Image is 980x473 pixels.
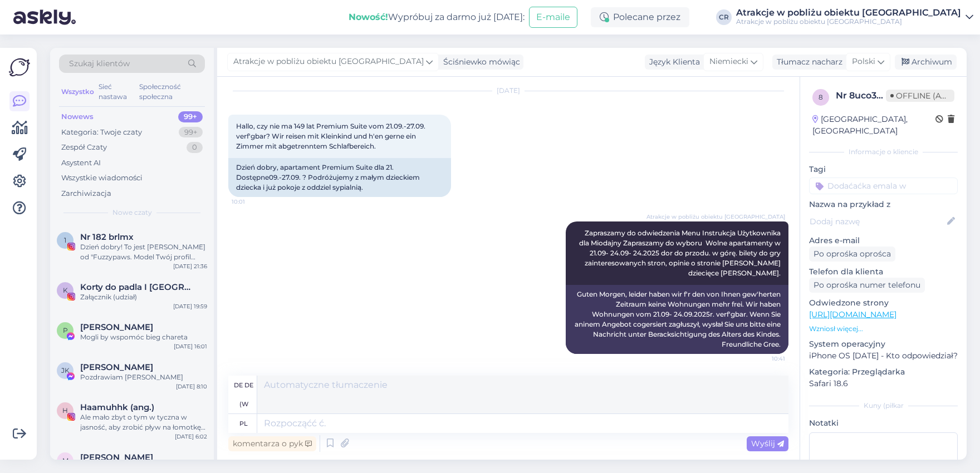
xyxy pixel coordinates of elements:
[80,322,153,332] span: Paweł Tcho
[175,432,207,441] div: [DATE] 6:02
[809,164,958,175] p: Tagi
[61,173,143,184] div: Wszystkie wiadomości
[9,57,30,78] img: Proszę głośne logo
[178,111,203,122] div: 99+
[751,438,784,449] span: Wyślij
[233,56,424,68] span: Atrakcje w pobliżu obiektu [GEOGRAPHIC_DATA]
[886,90,954,102] span: Offline (ang.)
[80,282,196,292] span: Korty do padla I Szczecin
[176,382,207,391] div: [DATE] 8:10
[80,372,207,382] div: Pozdrawiam [PERSON_NAME]
[743,354,785,363] span: 10:41
[173,302,207,311] div: [DATE] 19:59
[809,297,958,309] p: Odwiedzone strony
[736,8,973,26] a: Atrakcje w pobliżu obiektu [GEOGRAPHIC_DATA]Atrakcje w pobliżu obiektu [GEOGRAPHIC_DATA]
[80,292,207,302] div: Załącznik (udział)
[736,8,961,17] div: Atrakcje w pobliżu obiektu [GEOGRAPHIC_DATA]
[645,56,700,68] div: Język Klienta
[809,266,958,278] p: Telefon dla klienta
[809,278,925,293] div: Po oprośka numer telefonu
[80,452,153,462] span: Monika Adamczak-Malinowska
[63,326,68,334] span: P
[61,188,111,199] div: Zarchiwizacja
[187,142,203,153] div: 0
[239,414,248,433] div: pl
[61,366,70,375] span: JK
[62,406,68,415] span: h
[809,350,958,362] p: iPhone OS [DATE] - Kto odpowiedział?
[809,378,958,390] p: Safari 18.6
[852,56,875,68] span: Polski
[810,215,945,228] input: Dodaj nazwę
[736,17,961,26] div: Atrakcje w pobliżu obiektu [GEOGRAPHIC_DATA]
[809,417,958,429] p: Notatki
[228,86,788,96] div: [DATE]
[809,199,958,210] p: Nazwa na przykład z
[809,178,958,194] input: Dodaćaćka emala w
[112,208,152,218] span: Nowe czaty
[232,198,273,206] span: 10:01
[80,242,207,262] div: Dzień dobry! To jest [PERSON_NAME] od "Fuzzypaws. Model Twój profil przykuł nasze oko" Jesteśmy ś...
[61,111,94,122] div: Nowews
[228,436,316,451] div: komentarza o pyk
[579,229,782,277] span: Zapraszamy do odwiedzenia Menu Instrukcja Użytkownika dla Miodajny Zapraszamy do wyboru Wolne apa...
[809,366,958,378] p: Kategoria: Przeglądarka
[772,56,842,68] div: Tłumacz nacharz
[439,56,520,68] div: Ściśniewko mówiąc
[809,309,896,319] a: [URL][DOMAIN_NAME]
[231,376,257,413] div: de de (w
[646,213,785,221] span: Atrakcje w pobliżu obiektu [GEOGRAPHIC_DATA]
[174,342,207,351] div: [DATE] 16:01
[80,402,154,412] span: Haamuhhk (ang.)
[62,456,68,465] span: M
[80,232,134,242] span: Nr 182 brlmx
[137,80,205,104] div: Społeczność społeczna
[819,93,823,101] span: 8
[228,158,451,197] div: Dzień dobry, apartament Premium Suite dla 21. Dostępne09.-27.09. ? Podróżujemy z małym dzieckiem ...
[349,11,525,24] div: Wypróbuj za darmo już [DATE]:
[69,58,130,70] span: Szukaj klientów
[80,362,153,372] span: Jacek Dubicki
[709,56,748,68] span: Niemiecki
[61,157,101,169] div: Asystent AI
[809,324,958,334] p: Wzniosł więcej...
[809,147,958,157] div: Informacje o kliencie
[566,285,788,354] div: Guten Morgen, leider haben wir f'r den von Ihnen gew'herten Zeitraum keine Wohnungen mehr frei. W...
[179,127,203,138] div: 99+
[809,247,895,262] div: Po oprośka oprośca
[529,7,577,28] button: E-maile
[809,338,958,350] p: System operacyjny
[809,401,958,411] div: Kuny (piłkar
[236,122,427,150] span: Hallo, czy nie ma 149 lat Premium Suite vom 21.09.-27.09. verf'gbar? Wir reisen mit Kleinkind und...
[80,332,207,342] div: Mogli by wspomóc bieg chareta
[80,412,207,432] div: Ale mało zbyt o tym w tyczna w jasność, aby zrobić pływ na łomotkę hotelu
[96,80,137,104] div: Sieć nastawa
[63,286,68,294] span: K
[895,55,957,70] div: Archiwum
[349,12,388,22] b: Nowość!
[809,235,958,247] p: Adres e-mail
[812,114,935,137] div: [GEOGRAPHIC_DATA], [GEOGRAPHIC_DATA]
[59,80,96,104] div: Wszystko
[64,236,66,244] span: 1
[61,142,107,153] div: Zespół Czaty
[591,7,689,27] div: Polecane przez
[836,89,886,102] div: Nr 8uco3zac
[61,127,142,138] div: Kategoria: Twoje czaty
[173,262,207,270] div: [DATE] 21:36
[716,9,732,25] div: CR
